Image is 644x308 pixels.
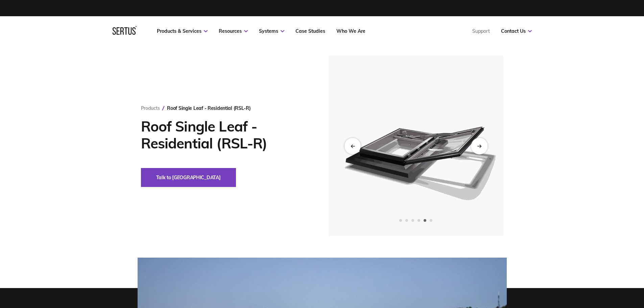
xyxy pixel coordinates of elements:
[418,219,420,222] span: Go to slide 4
[259,28,284,34] a: Systems
[141,118,308,152] h1: Roof Single Leaf - Residential (RSL-R)
[336,28,365,34] a: Who We Are
[399,219,402,222] span: Go to slide 1
[430,219,432,222] span: Go to slide 6
[522,230,644,308] iframe: Chat Widget
[295,28,325,34] a: Case Studies
[157,28,208,34] a: Products & Services
[141,105,160,111] a: Products
[472,28,490,34] a: Support
[471,138,487,154] div: Next slide
[405,219,408,222] span: Go to slide 2
[411,219,414,222] span: Go to slide 3
[344,138,361,154] div: Previous slide
[501,28,532,34] a: Contact Us
[141,168,236,187] button: Talk to [GEOGRAPHIC_DATA]
[219,28,248,34] a: Resources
